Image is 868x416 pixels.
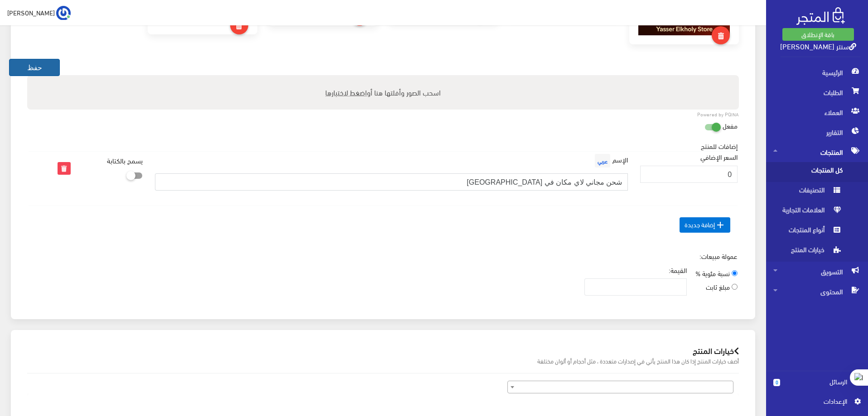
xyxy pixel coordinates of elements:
a: خيارات المنتج [766,242,868,262]
span: إضافة جديدة [680,217,730,233]
span: أنواع المنتجات [773,222,842,242]
span: التقارير [773,122,861,142]
button: حفظ [9,59,60,76]
label: اسحب الصور وأفلتها هنا أو [322,83,444,101]
a: التصنيفات [766,182,868,202]
span: المحتوى [773,282,861,301]
img: . [796,7,845,25]
input: نسبة مئوية % [732,270,738,276]
a: العلامات التجارية [766,202,868,222]
i:  [715,220,726,230]
span: خيارات المنتج [773,242,842,262]
span: نسبة مئوية % [695,267,730,279]
a: الرئيسية [766,62,868,82]
span: العلامات التجارية [773,202,842,222]
span: الطلبات [773,82,861,102]
span: عربي [595,154,610,167]
label: الإسم [593,152,628,170]
span: المنتجات [773,142,861,162]
a: سنتر [PERSON_NAME] [780,39,856,53]
span: كل المنتجات [773,162,842,182]
label: مفعل [723,117,738,134]
input: مبلغ ثابت [732,284,738,290]
span: الرئيسية [773,62,861,82]
a: الطلبات [766,82,868,102]
label: يسمح بالكتابة [107,152,143,169]
span: التصنيفات [773,182,842,202]
div: إضافات للمنتج [29,141,738,244]
span: العملاء [773,102,861,122]
img: ... [56,6,71,20]
span: الرسائل [787,377,847,387]
a: Powered by PQINA [697,112,739,116]
span: اﻹعدادات [781,396,847,406]
label: القيمة: [669,265,687,275]
a: المنتجات [766,142,868,162]
span: مبلغ ثابت [706,280,730,293]
a: التقارير [766,122,868,142]
span: [PERSON_NAME] [7,7,55,18]
iframe: Drift Widget Chat Controller [11,354,45,388]
a: أنواع المنتجات [766,222,868,242]
a: المحتوى [766,282,868,301]
a: باقة الإنطلاق [782,28,854,41]
a: اﻹعدادات [773,396,861,411]
a: ... [PERSON_NAME] [7,5,71,20]
a: 0 الرسائل [773,377,861,396]
span: اضغط لاختيارها [325,86,367,99]
a: العملاء [766,102,868,122]
a: كل المنتجات [766,162,868,182]
span: 0 [773,379,780,386]
span: التسويق [773,262,861,282]
label: السعر الإضافي [700,152,738,162]
small: أضف خيارات المنتج إذا كان هذا المنتج يأتي في إصدارات متعددة ، مثل أحجام أو ألوان مختلفة [27,357,739,366]
label: عمولة مبيعات: [699,251,738,261]
h2: خيارات المنتج [27,346,739,355]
